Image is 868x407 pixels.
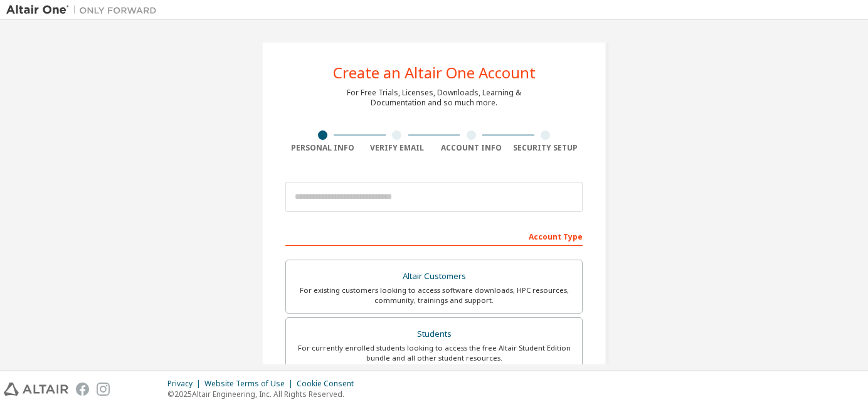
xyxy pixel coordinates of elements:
div: For currently enrolled students looking to access the free Altair Student Edition bundle and all ... [294,343,574,363]
div: Altair Customers [294,268,574,285]
img: facebook.svg [76,383,89,396]
div: Privacy [167,379,204,389]
div: For existing customers looking to access software downloads, HPC resources, community, trainings ... [294,285,574,305]
p: © 2025 Altair Engineering, Inc. All Rights Reserved. [167,389,361,399]
div: Website Terms of Use [204,379,297,389]
div: Cookie Consent [297,379,361,389]
img: Altair One [6,4,163,16]
div: Account Type [285,226,583,246]
div: Security Setup [509,143,583,153]
div: Personal Info [285,143,360,153]
div: Create an Altair One Account [333,65,536,80]
div: Students [294,325,574,343]
div: For Free Trials, Licenses, Downloads, Learning & Documentation and so much more. [347,88,521,108]
div: Verify Email [360,143,435,153]
img: altair_logo.svg [4,383,68,396]
div: Account Info [434,143,509,153]
img: instagram.svg [97,383,110,396]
